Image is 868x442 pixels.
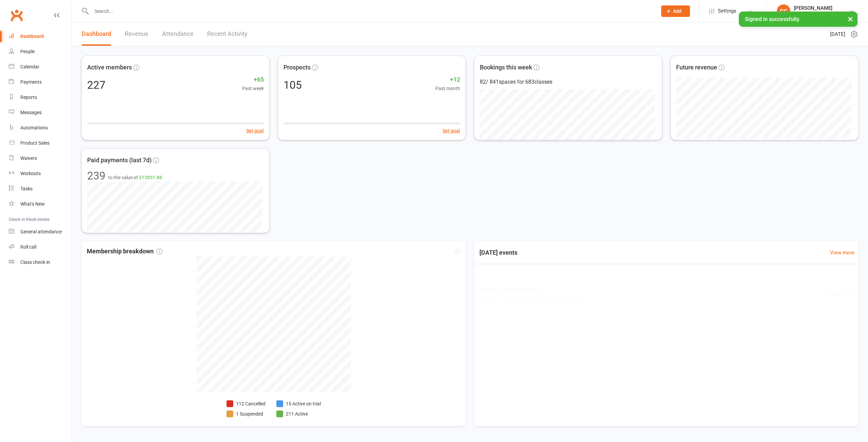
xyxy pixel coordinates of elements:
[9,239,72,255] a: Roll call
[226,410,265,418] li: 1 Suspended
[8,7,25,24] a: Clubworx
[830,249,854,257] a: View more
[20,171,41,176] div: Workouts
[830,30,845,38] span: [DATE]
[207,22,248,46] a: Recent Activity
[139,175,162,180] span: $13851.88
[9,151,72,166] a: Waivers
[9,181,72,196] a: Tasks
[819,291,853,298] span: 10 / 15 attendees
[20,64,39,69] div: Calendar
[435,75,460,85] span: +12
[777,4,790,18] div: CC
[162,22,194,46] a: Attendance
[20,259,50,265] div: Class check-in
[20,229,62,234] div: General attendance
[9,59,72,75] a: Calendar
[9,105,72,120] a: Messages
[479,296,585,303] span: 3:30PM - 4:20PM | [PERSON_NAME] | Main Court All
[20,186,33,191] div: Tasks
[661,5,690,17] button: Add
[246,127,264,134] button: Set goal
[87,63,132,72] span: Active members
[20,244,36,250] div: Roll call
[20,125,48,130] div: Automations
[9,135,72,151] a: Product Sales
[673,8,682,14] span: Add
[480,78,656,86] div: 82 / 841 spaces for 683 classes
[718,3,736,19] span: Settings
[20,79,42,85] div: Payments
[242,75,264,85] span: +65
[794,5,833,11] div: [PERSON_NAME]
[87,80,105,90] div: 227
[9,255,72,270] a: Class kiosk mode
[479,286,585,295] span: Academy - [DATE] 3:30pm
[90,6,652,16] input: Search...
[9,44,72,59] a: People
[20,94,37,100] div: Reports
[20,49,35,54] div: People
[9,29,72,44] a: Dashboard
[242,85,264,92] span: Past week
[9,75,72,90] a: Payments
[276,400,321,407] li: 15 Active on trial
[435,85,460,92] span: Past month
[9,166,72,181] a: Workouts
[9,224,72,239] a: General attendance kiosk mode
[20,110,42,115] div: Messages
[9,196,72,212] a: What's New
[283,80,302,90] div: 105
[226,400,265,407] li: 112 Cancelled
[480,63,532,72] span: Bookings this week
[676,63,717,72] span: Future revenue
[844,12,856,26] button: ×
[276,410,321,418] li: 211 Active
[82,22,111,46] a: Dashboard
[87,247,162,256] span: Membership breakdown
[442,127,460,134] button: Set goal
[474,247,523,259] h3: [DATE] events
[87,155,152,165] span: Paid payments (last 7d)
[20,140,50,146] div: Product Sales
[745,16,800,22] span: Signed in successfully.
[794,11,833,17] div: Coastal Basketball
[125,22,149,46] a: Revenue
[108,174,162,181] span: to the value of
[283,63,311,72] span: Prospects
[20,34,44,39] div: Dashboard
[9,90,72,105] a: Reports
[20,201,45,207] div: What's New
[9,120,72,135] a: Automations
[20,155,37,161] div: Waivers
[87,170,105,181] div: 239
